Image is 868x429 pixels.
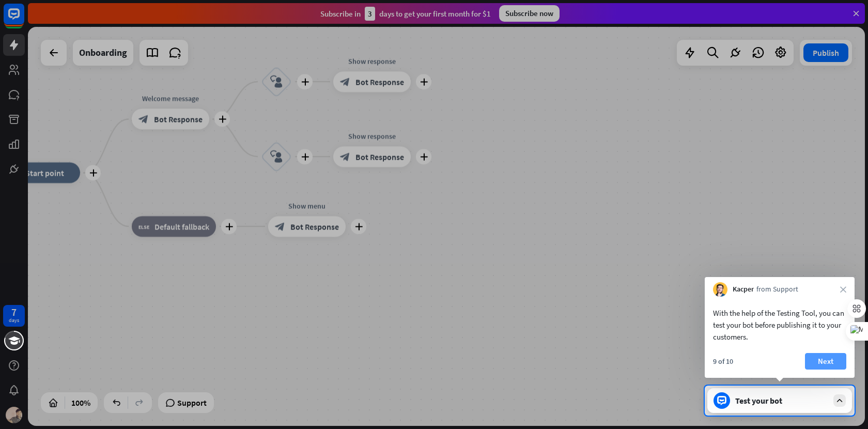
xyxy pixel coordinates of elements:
span: from Support [756,284,798,295]
button: Open LiveChat chat widget [8,4,39,35]
div: Test your bot [735,395,828,406]
div: With the help of the Testing Tool, you can test your bot before publishing it to your customers. [713,307,846,343]
div: 9 of 10 [713,357,733,366]
i: close [840,286,846,293]
button: Next [805,353,846,370]
span: Kacper [733,284,754,295]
